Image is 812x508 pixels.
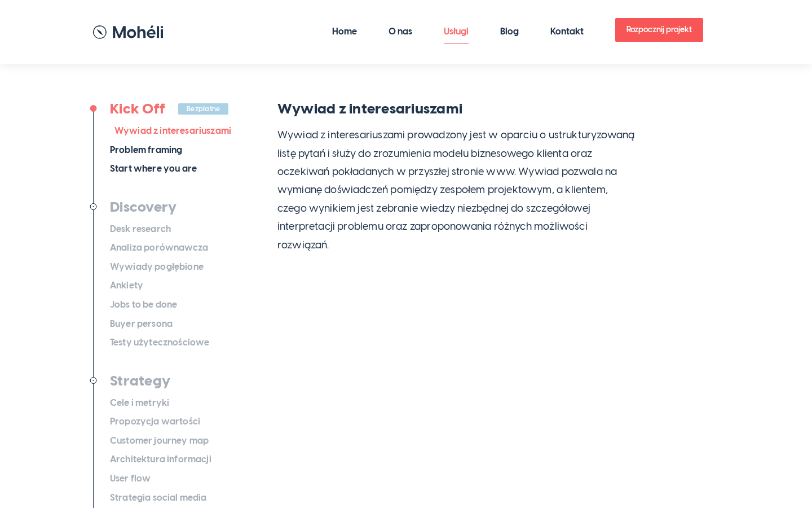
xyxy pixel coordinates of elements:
[110,279,143,292] span: Ankiety
[550,19,584,45] a: Kontakt
[110,241,208,255] span: Analiza porównawcza
[178,103,228,115] span: Bezpłatne
[110,336,209,349] span: Testy użytecznościowe
[389,19,412,45] a: O nas
[277,126,638,254] p: Wywiad z interesariuszami prowadzony jest w oparciu o ustrukturyzowaną listę pytań i służy do zro...
[110,298,177,312] span: Jobs to be done
[110,396,169,410] span: Cele i metryki
[110,415,200,428] span: Propozycja wartości
[114,124,231,138] span: Wywiad z interesariuszami
[332,19,357,45] a: Home
[110,198,176,215] a: Discovery
[110,372,170,389] a: Strategy
[110,260,204,274] span: Wywiady pogłębione
[110,162,197,176] span: Start where you are
[110,491,207,505] span: Strategia social media
[277,100,638,117] h2: Wywiad z interesariuszami
[164,7,719,57] nav: Main navigation
[110,317,173,331] span: Buyer persona
[500,19,519,45] a: Blog
[110,100,165,117] a: Kick Off
[444,19,469,45] a: Usługi
[110,222,171,236] span: Desk research
[110,453,211,466] span: Architektura informacji
[615,18,703,42] a: Rozpocznij projekt
[110,472,151,485] span: User flow
[110,143,182,157] span: Problem framing
[110,434,209,448] span: Customer journey map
